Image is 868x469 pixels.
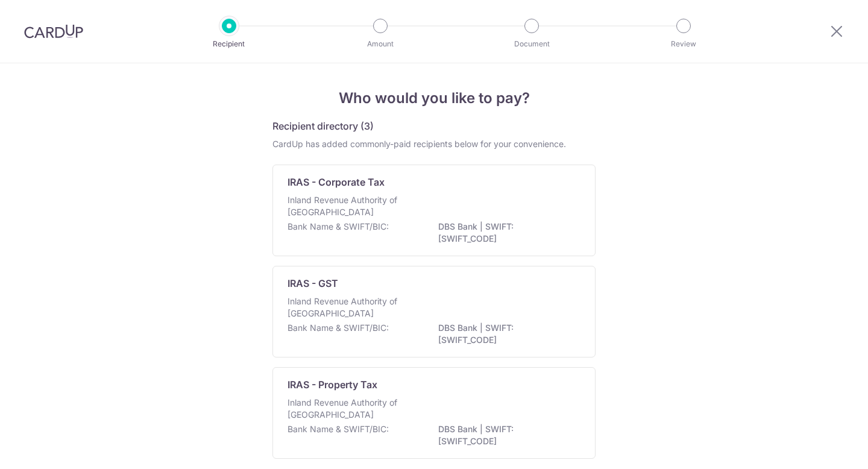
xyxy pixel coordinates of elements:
[272,119,374,133] h5: Recipient directory (3)
[793,433,856,463] iframe: 打开一个小组件，您可以在其中找到更多信息
[639,38,728,50] p: Review
[272,138,596,150] div: CardUp has added commonly-paid recipients below for your convenience.
[438,322,573,346] p: DBS Bank | SWIFT: [SWIFT_CODE]
[288,276,338,291] p: IRAS - GST
[288,322,389,334] p: Bank Name & SWIFT/BIC:
[336,38,425,50] p: Amount
[438,423,573,447] p: DBS Bank | SWIFT: [SWIFT_CODE]
[438,221,573,245] p: DBS Bank | SWIFT: [SWIFT_CODE]
[288,194,415,218] p: Inland Revenue Authority of [GEOGRAPHIC_DATA]
[184,38,274,50] p: Recipient
[272,87,596,109] h4: Who would you like to pay?
[288,295,415,319] p: Inland Revenue Authority of [GEOGRAPHIC_DATA]
[288,221,389,233] p: Bank Name & SWIFT/BIC:
[288,377,377,392] p: IRAS - Property Tax
[288,397,415,421] p: Inland Revenue Authority of [GEOGRAPHIC_DATA]
[288,175,385,189] p: IRAS - Corporate Tax
[24,24,83,39] img: CardUp
[487,38,576,50] p: Document
[288,423,389,435] p: Bank Name & SWIFT/BIC:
